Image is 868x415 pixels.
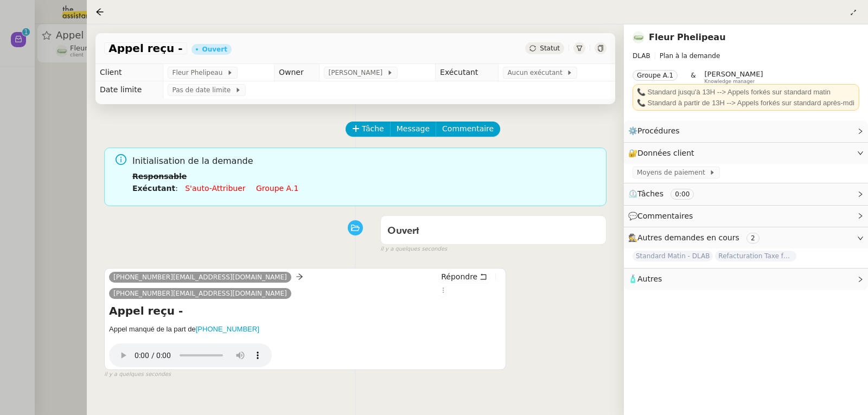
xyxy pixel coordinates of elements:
[175,184,178,193] span: :
[637,167,709,178] span: Moyens de paiement
[328,67,386,78] span: [PERSON_NAME]
[202,46,227,53] div: Ouvert
[637,274,662,283] span: Autres
[691,70,695,84] span: &
[624,143,868,164] div: 🔐Données client
[637,149,694,157] span: Données client
[746,233,759,244] nz-tag: 2
[628,125,685,137] span: ⚙️
[624,120,868,142] div: ⚙️Procédures
[397,123,430,135] span: Message
[624,183,868,205] div: ⏲️Tâches 0:00
[109,324,501,335] h5: Appel manqué de la part de
[95,64,163,81] td: Client
[671,189,694,200] nz-tag: 0:00
[108,43,182,54] span: Appel reçu -
[113,290,287,297] span: [PHONE_NUMBER][EMAIL_ADDRESS][DOMAIN_NAME]
[637,87,855,98] div: 📞 Standard jusqu'à 13H --> Appels forkés sur standard matin
[437,271,491,283] button: Répondre
[633,70,678,81] nz-tag: Groupe A.1
[637,98,855,108] div: 📞 Standard à partir de 13H --> Appels forkés sur standard après-mdi
[633,251,713,261] span: Standard Matin - DLAB
[390,122,436,137] button: Message
[637,233,739,242] span: Autres demandes en cours
[649,32,726,42] a: Fleur Phelipeau
[628,189,703,198] span: ⏲️
[624,227,868,248] div: 🕵️Autres demandes en cours 2
[540,44,560,52] span: Statut
[442,123,494,135] span: Commentaire
[104,263,122,272] span: false
[705,70,763,78] span: [PERSON_NAME]
[132,184,175,193] b: Exécutant
[113,273,287,281] span: [PHONE_NUMBER][EMAIL_ADDRESS][DOMAIN_NAME]
[362,123,384,135] span: Tâche
[196,325,259,333] a: [PHONE_NUMBER]
[624,269,868,290] div: 🧴Autres
[715,251,796,261] span: Refacturation Taxe foncière 2025
[274,64,320,81] td: Owner
[628,212,698,220] span: 💬
[441,271,477,282] span: Répondre
[380,210,398,219] span: false
[633,52,650,60] span: DLAB
[624,206,868,227] div: 💬Commentaires
[637,189,663,198] span: Tâches
[633,31,644,43] img: 7f9b6497-4ade-4d5b-ae17-2cbe23708554
[507,67,566,78] span: Aucun exécutant
[705,70,763,84] app-user-label: Knowledge manager
[380,245,447,254] span: il y a quelques secondes
[705,79,755,85] span: Knowledge manager
[436,122,500,137] button: Commentaire
[132,154,598,169] span: Initialisation de la demande
[132,172,187,181] b: Responsable
[256,184,298,193] a: Groupe a.1
[95,81,163,99] td: Date limite
[109,303,501,318] h4: Appel reçu -
[104,370,171,379] span: il y a quelques secondes
[387,226,419,236] span: Ouvert
[660,52,720,60] span: Plan à la demande
[172,67,226,78] span: Fleur Phelipeau
[628,233,764,242] span: 🕵️
[628,147,699,159] span: 🔐
[172,85,234,95] span: Pas de date limite
[637,126,680,135] span: Procédures
[109,338,272,367] audio: Your browser does not support the audio element.
[436,64,499,81] td: Exécutant
[628,274,662,283] span: 🧴
[637,212,693,220] span: Commentaires
[346,122,391,137] button: Tâche
[185,184,245,193] a: S'auto-attribuer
